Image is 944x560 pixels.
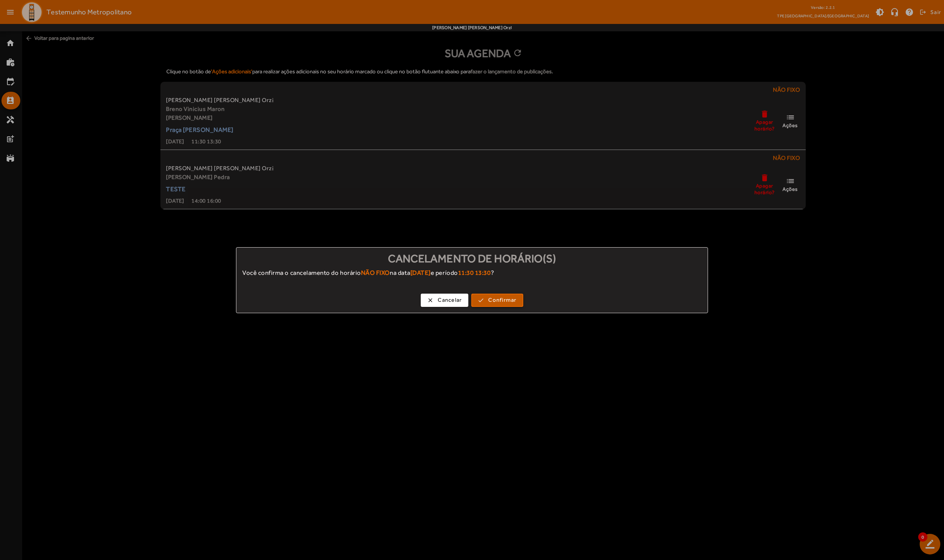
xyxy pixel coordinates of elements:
[488,296,516,304] span: Confirmar
[458,269,491,276] strong: 11:30 13:30
[471,294,523,307] button: Confirmar
[410,269,431,276] strong: [DATE]
[421,294,468,307] button: Cancelar
[438,296,462,304] span: Cancelar
[388,252,556,265] span: Cancelamento de horário(s)
[236,268,708,284] div: Você confirma o cancelamento do horário na data e período ?
[361,269,390,276] strong: NÃO FIXO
